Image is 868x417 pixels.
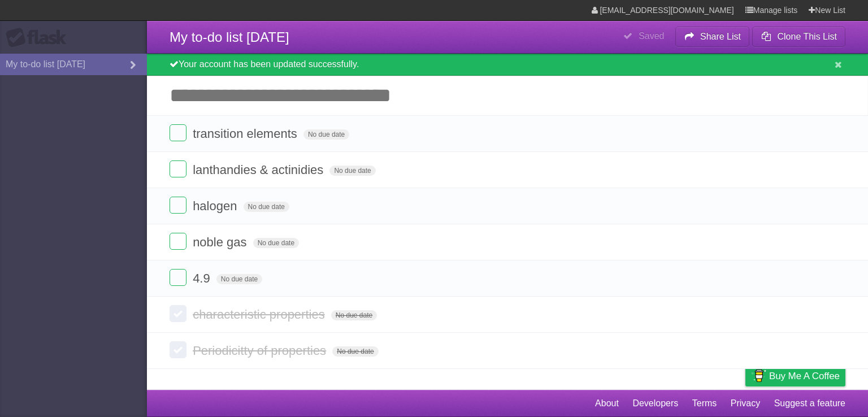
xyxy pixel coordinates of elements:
span: 4.9 [193,271,213,285]
a: Terms [692,393,717,414]
button: Share List [675,27,750,47]
a: Suggest a feature [774,393,845,414]
span: My to-do list [DATE] [170,29,289,45]
span: No due date [329,166,375,176]
span: No due date [253,238,299,248]
button: Clone This List [752,27,845,47]
label: Done [170,197,186,214]
span: No due date [303,129,349,140]
span: Periodicitty of properties [193,344,329,358]
span: No due date [332,346,378,357]
span: noble gas [193,235,249,249]
div: Flask [6,28,73,48]
label: Done [170,233,186,250]
b: Saved [639,31,664,41]
label: Done [170,160,186,177]
span: No due date [244,202,289,212]
span: transition elements [193,127,300,141]
label: Done [170,269,186,286]
span: characteristic properties [193,307,328,322]
span: Buy me a coffee [769,366,840,386]
div: Your account has been updated successfully. [147,54,868,76]
img: Buy me a coffee [751,366,766,385]
a: Privacy [731,393,760,414]
b: Share List [700,32,741,41]
label: Done [170,124,186,141]
b: Clone This List [777,32,837,41]
a: Developers [632,393,678,414]
span: halogen [193,199,240,213]
span: No due date [216,274,262,284]
label: Done [170,341,186,358]
label: Done [170,305,186,322]
span: No due date [331,310,377,320]
a: About [595,393,619,414]
a: Buy me a coffee [745,366,845,386]
span: lanthandies & actinidies [193,163,326,177]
